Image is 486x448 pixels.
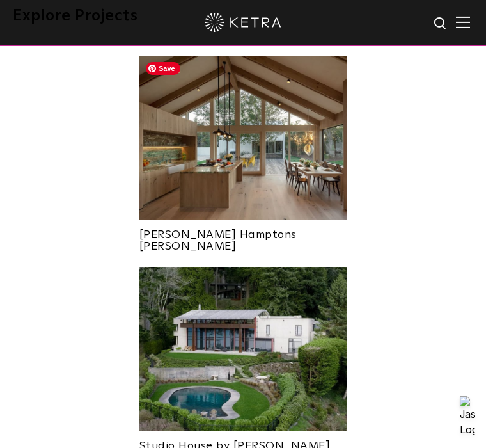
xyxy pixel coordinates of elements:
[146,62,180,75] span: Save
[139,220,347,252] a: [PERSON_NAME] Hamptons [PERSON_NAME]
[433,16,449,32] img: search icon
[139,267,347,431] img: An aerial view of Olson Kundig's Studio House in Seattle
[139,56,347,220] img: Project_Landing_Thumbnail-2021
[205,13,281,32] img: ketra-logo-2019-white
[456,16,470,28] img: Hamburger%20Nav.svg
